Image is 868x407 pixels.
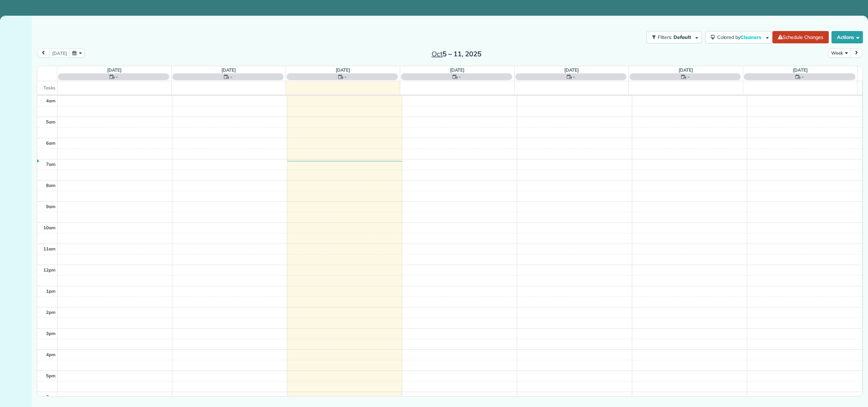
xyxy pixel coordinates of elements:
[793,67,808,73] a: [DATE]
[345,73,347,80] span: -
[107,67,122,73] a: [DATE]
[46,373,56,378] span: 5pm
[802,73,804,80] span: -
[459,73,461,80] span: -
[643,31,701,43] a: Filters: Default
[43,225,56,230] span: 10am
[46,183,56,188] span: 8am
[772,31,829,43] a: Schedule Changes
[46,288,56,294] span: 1pm
[46,119,56,125] span: 5am
[46,161,56,167] span: 7am
[647,31,701,43] button: Filters: Default
[688,73,690,80] span: -
[221,67,236,73] a: [DATE]
[116,73,118,80] span: -
[679,67,693,73] a: [DATE]
[414,50,499,58] h2: 5 – 11, 2025
[230,73,232,80] span: -
[432,49,443,58] span: Oct
[46,204,56,209] span: 9am
[46,352,56,357] span: 4pm
[49,48,70,58] button: [DATE]
[850,48,863,58] button: next
[43,246,56,251] span: 11am
[828,48,850,58] button: Week
[705,31,772,43] button: Colored byCleaners
[46,140,56,146] span: 6am
[831,31,863,43] button: Actions
[674,34,692,40] span: Default
[740,34,762,40] span: Cleaners
[717,34,764,40] span: Colored by
[564,67,579,73] a: [DATE]
[46,309,56,315] span: 2pm
[573,73,575,80] span: -
[46,394,56,399] span: 6pm
[43,267,56,273] span: 12pm
[37,48,50,58] button: prev
[450,67,465,73] a: [DATE]
[658,34,672,40] span: Filters:
[46,98,56,103] span: 4am
[336,67,350,73] a: [DATE]
[43,85,56,90] span: Tasks
[46,331,56,336] span: 3pm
